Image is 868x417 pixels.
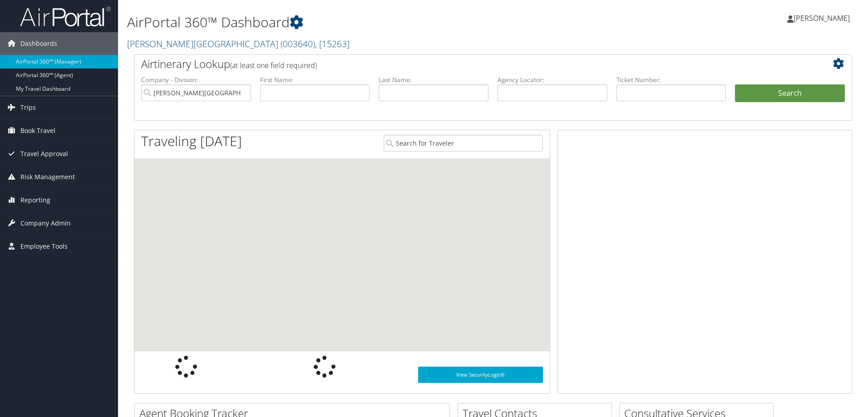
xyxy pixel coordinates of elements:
[20,32,57,55] span: Dashboards
[127,38,350,50] a: [PERSON_NAME][GEOGRAPHIC_DATA]
[787,5,859,32] a: [PERSON_NAME]
[20,142,68,165] span: Travel Approval
[20,189,50,211] span: Reporting
[141,132,242,151] h1: Traveling [DATE]
[141,56,785,72] h2: Airtinerary Lookup
[379,75,488,84] label: Last Name:
[20,119,55,142] span: Book Travel
[794,13,850,23] span: [PERSON_NAME]
[384,135,543,152] input: Search for Traveler
[735,84,845,103] button: Search
[498,75,607,84] label: Agency Locator:
[230,60,317,70] span: (at least one field required)
[20,212,71,235] span: Company Admin
[616,75,726,84] label: Ticket Number:
[20,166,75,188] span: Risk Management
[281,38,315,50] span: ( 003640 )
[20,235,68,258] span: Employee Tools
[260,75,370,84] label: First Name:
[20,6,111,27] img: airportal-logo.png
[418,367,543,383] a: View SecurityLogic®
[127,13,615,32] h1: AirPortal 360™ Dashboard
[20,96,36,119] span: Trips
[315,38,350,50] span: , [ 15263 ]
[141,75,251,84] label: Company - Division:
